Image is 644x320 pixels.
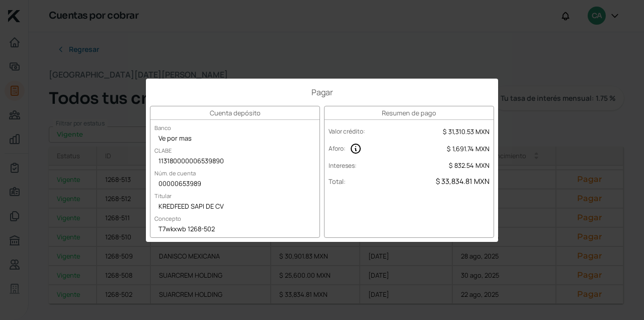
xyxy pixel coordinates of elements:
label: Núm. de cuenta [150,165,200,181]
div: Ve por mas [150,132,319,147]
label: Concepto [150,211,185,226]
label: Titular [150,188,176,204]
span: $ 1,691.74 MXN [447,144,490,153]
h3: Resumen de pago [325,106,494,120]
h1: Pagar [150,87,494,98]
label: CLABE [150,143,176,158]
div: 113180000006539890 [150,154,319,169]
h3: Cuenta depósito [150,106,319,120]
label: Aforo : [329,144,346,153]
span: $ 832.54 MXN [449,161,490,170]
span: $ 33,834.81 MXN [436,176,490,186]
div: T7wkxwb 1268-502 [150,222,319,237]
div: KREDFEED SAPI DE CV [150,200,319,215]
label: Intereses : [329,161,357,170]
label: Total : [329,177,346,186]
label: Valor crédito : [329,127,365,136]
div: 00000653989 [150,177,319,192]
label: Banco [150,120,175,136]
span: $ 31,310.53 MXN [443,127,490,136]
